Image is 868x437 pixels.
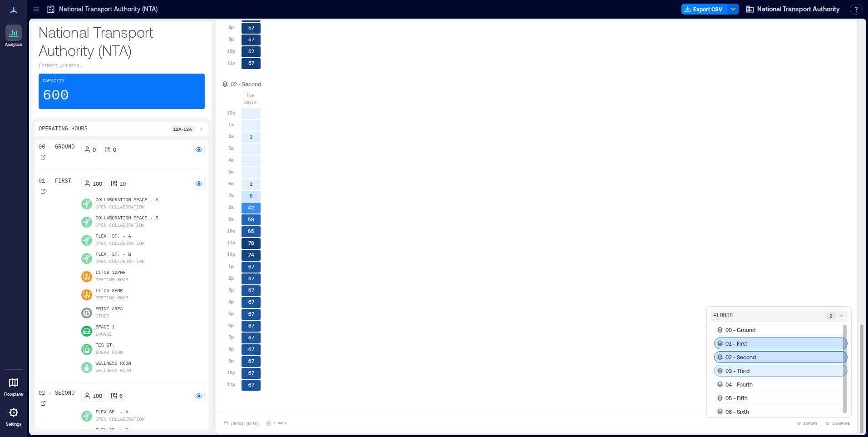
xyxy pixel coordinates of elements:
[248,299,255,305] text: 67
[96,288,128,295] p: L1-09 8PMR
[228,156,234,164] p: 4a
[228,345,234,353] p: 8p
[228,204,234,211] p: 8a
[725,326,755,333] p: 00 - Ground
[228,215,234,223] p: 9a
[4,392,23,397] p: Floorplans
[228,274,234,282] p: 2p
[39,144,74,151] p: 00 - Ground
[248,263,255,269] text: 67
[96,360,131,367] p: Wellness Room
[757,5,840,14] span: National Transport Authority
[228,24,234,31] p: 8p
[248,48,255,54] text: 57
[228,121,234,128] p: 1a
[248,240,254,246] text: 78
[227,251,235,258] p: 12p
[725,340,747,347] p: 01 - First
[248,204,254,210] text: 42
[96,313,109,320] p: Other
[5,42,22,47] p: Analytics
[248,370,255,376] text: 67
[227,369,235,376] p: 10p
[228,357,234,364] p: 9p
[96,324,115,331] p: Space 1
[829,312,832,319] p: 2
[227,239,235,246] p: 11a
[96,251,145,258] p: Flex. Sp. - B
[248,216,254,222] text: 59
[2,22,25,50] a: Analytics
[228,133,234,140] p: 2a
[248,334,255,340] text: 67
[725,353,756,361] p: 02 - Second
[173,125,192,133] p: 12a - 12a
[228,286,234,293] p: 3p
[227,109,235,116] p: 12a
[3,402,25,430] a: Settings
[227,47,235,55] p: 10p
[228,35,234,43] p: 9p
[743,2,843,16] button: National Transport Authority
[96,367,131,375] p: Wellness Room
[231,422,259,426] span: [DATE] - [DATE]
[228,333,234,341] p: 7p
[248,346,255,352] text: 67
[273,421,286,426] p: 1 Hour
[96,204,145,211] p: Open Collaboration
[96,342,123,349] p: Tes St.
[231,80,261,88] p: 02 - Second
[228,144,234,152] p: 3a
[725,394,748,402] p: 05 - Fifth
[119,392,123,399] p: 6
[96,331,112,338] p: Lounge
[228,168,234,175] p: 5a
[248,311,255,317] text: 67
[228,322,234,329] p: 6p
[823,419,852,428] button: COMPARE
[248,252,254,258] text: 74
[96,427,145,434] p: Flex Sp. - B
[248,25,255,30] text: 57
[227,381,235,388] p: 11p
[93,392,102,399] p: 100
[248,275,255,281] text: 67
[794,419,819,428] button: EXPORT
[713,312,733,319] p: FLOORS
[96,306,123,313] p: Print Area
[725,367,750,374] p: 03 - Third
[96,197,158,204] p: Collaboration Space - A
[832,421,850,426] span: COMPARE
[681,4,728,15] button: Export CSV
[244,99,256,106] p: 08/19
[43,87,69,105] p: 600
[6,422,21,427] p: Settings
[246,91,254,99] p: Tue
[96,215,158,222] p: Collaboration Space - B
[248,60,255,66] text: 57
[1,372,26,400] a: Floorplans
[248,36,255,42] text: 57
[96,240,145,248] p: Open Collaboration
[228,310,234,317] p: 5p
[39,63,205,70] p: [STREET_ADDRESS]
[227,59,235,66] p: 11p
[96,233,145,240] p: Flex. Sp. - A
[96,222,145,229] p: Open Collaboration
[96,409,145,416] p: Flex Sp. - A
[250,193,253,199] text: 5
[228,298,234,305] p: 4p
[248,358,255,364] text: 67
[228,180,234,187] p: 6a
[248,382,255,387] text: 67
[43,78,64,85] p: Capacity
[248,323,255,328] text: 67
[96,349,123,357] p: Break Room
[222,419,261,428] button: [DATE]-[DATE]
[59,5,158,14] p: National Transport Authority (NTA)
[93,146,96,153] p: 0
[96,295,128,302] p: Meeting Room
[113,146,116,153] p: 0
[228,192,234,199] p: 7a
[248,287,255,293] text: 67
